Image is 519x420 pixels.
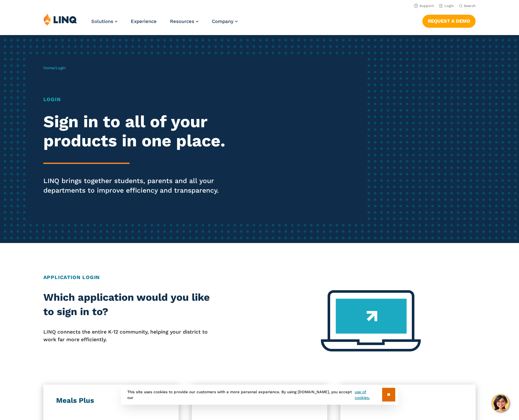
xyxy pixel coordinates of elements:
[43,290,216,319] h2: Which application would you like to sign in to?
[43,66,65,70] span: /
[212,18,234,24] span: Company
[131,18,157,24] a: Experience
[43,176,243,195] p: LINQ brings together students, parents and all your departments to improve efficiency and transpa...
[91,18,117,24] a: Solutions
[170,18,194,24] span: Resources
[355,389,382,401] a: use of cookies.
[439,4,454,8] a: Login
[121,385,398,405] div: This site uses cookies to provide our customers with a more personal experience. By using [DOMAIN...
[422,13,476,27] nav: Button Navigation
[43,96,243,103] h1: Login
[212,18,238,24] a: Company
[91,18,113,24] span: Solutions
[43,66,54,70] a: Home
[414,4,434,8] a: Support
[43,328,216,344] p: LINQ connects the entire K‑12 community, helping your district to work far more efficiently.
[464,4,476,8] span: Search
[459,4,476,8] button: Open Search Bar
[43,274,476,281] h2: Application Login
[91,13,238,34] nav: Primary Navigation
[422,15,476,27] a: Request a Demo
[170,18,198,24] a: Resources
[43,112,243,151] h2: Sign in to all of your products in one place.
[43,13,77,26] img: LINQ | K‑12 Software
[56,66,65,70] span: Login
[492,394,509,412] button: Hello, have a question? Let’s chat.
